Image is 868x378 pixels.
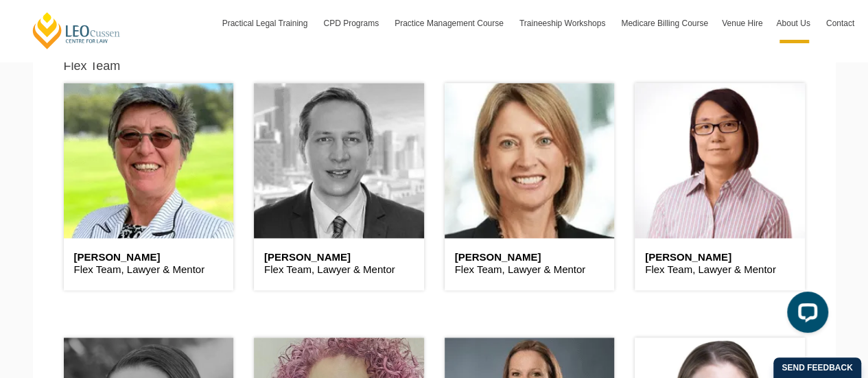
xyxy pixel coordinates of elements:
h6: [PERSON_NAME] [645,252,795,263]
a: Medicare Billing Course [614,3,715,43]
p: Flex Team, Lawyer & Mentor [264,263,414,276]
a: Practical Legal Training [215,3,317,43]
a: Traineeship Workshops [513,3,614,43]
a: CPD Programs [316,3,388,43]
h5: Flex Team [64,60,121,73]
a: Contact [819,3,861,43]
a: [PERSON_NAME] Centre for Law [31,11,122,50]
h6: [PERSON_NAME] [74,252,224,263]
p: Flex Team, Lawyer & Mentor [455,263,605,276]
a: Venue Hire [715,3,769,43]
a: About Us [769,3,819,43]
h6: [PERSON_NAME] [264,252,414,263]
p: Flex Team, Lawyer & Mentor [645,263,795,276]
iframe: LiveChat chat widget [776,286,834,344]
p: Flex Team, Lawyer & Mentor [74,263,224,276]
h6: [PERSON_NAME] [455,252,605,263]
a: Practice Management Course [388,3,513,43]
